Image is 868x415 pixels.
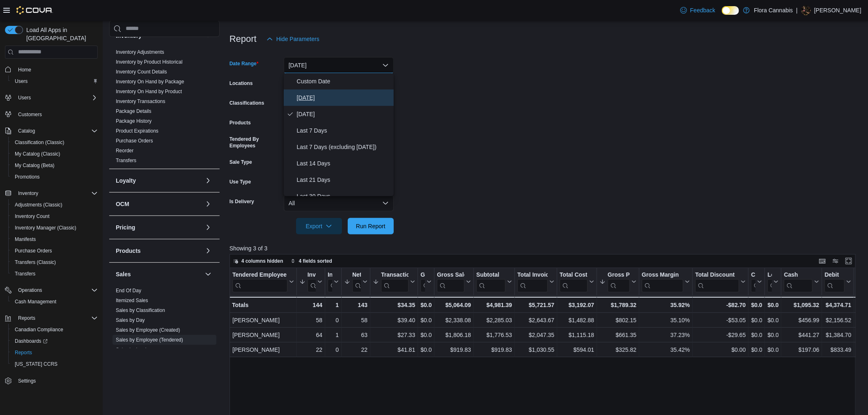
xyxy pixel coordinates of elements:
a: Purchase Orders [116,138,153,144]
button: Transaction Average [373,271,415,292]
a: Sales by Invoice [116,347,152,353]
h3: Products [116,247,141,255]
button: Pricing [203,222,213,232]
div: Transaction Average [381,271,409,279]
button: OCM [116,200,202,208]
label: Tendered By Employees [230,136,280,149]
div: $2,285.03 [476,315,512,325]
span: Catalog [15,126,98,136]
span: Inventory [15,188,98,198]
div: Gross Sales [437,271,464,279]
span: Washington CCRS [11,359,98,369]
div: 37.23% [642,330,690,340]
span: Dashboards [11,336,98,346]
h3: Report [230,34,257,44]
h3: Loyalty [116,177,136,185]
label: Sale Type [230,159,252,165]
a: Purchase Orders [11,246,55,256]
a: Product Expirations [116,128,158,134]
button: Adjustments (Classic) [8,199,101,211]
button: Hide Parameters [263,31,323,47]
div: $0.00 [751,315,762,325]
a: Reports [11,348,35,358]
div: Cashback [751,271,755,292]
button: Invoices Ref [328,271,339,292]
button: Net Sold [344,271,367,292]
button: Gross Profit [599,271,636,292]
button: Total Invoiced [517,271,554,292]
button: Users [2,92,101,103]
a: Inventory Count Details [116,69,167,75]
span: Promotions [11,172,98,182]
button: Classification (Classic) [8,137,101,148]
a: Transfers [116,158,136,163]
a: Adjustments (Classic) [11,200,66,210]
span: Transfers [116,157,136,164]
p: [PERSON_NAME] [814,5,861,15]
a: Inventory by Product Historical [116,59,183,65]
span: Cash Management [15,298,56,305]
div: $456.99 [784,315,819,325]
button: Inventory [203,31,213,41]
button: My Catalog (Beta) [8,160,101,171]
div: Debit [824,271,845,279]
span: Operations [15,285,98,295]
a: Inventory On Hand by Product [116,89,182,94]
span: Home [15,64,98,75]
span: 4 columns hidden [241,258,283,264]
button: Home [2,64,101,76]
div: $0.00 [420,315,432,325]
div: Total Cost [560,271,588,279]
div: 1 [328,300,339,310]
span: Inventory Manager (Classic) [15,225,76,231]
span: Package History [116,118,152,124]
a: Dashboards [11,336,51,346]
span: Feedback [690,6,715,14]
button: Sales [116,270,202,278]
button: Reports [8,347,101,358]
span: Purchase Orders [116,138,153,144]
button: Enter fullscreen [844,256,854,266]
span: Manifests [11,234,98,244]
div: Gift Cards [420,271,425,279]
div: Total Invoiced [517,271,548,279]
span: Inventory by Product Historical [116,59,183,65]
button: Products [203,246,213,256]
button: Products [116,247,202,255]
div: Net Sold [352,271,361,279]
button: Inventory Count [8,211,101,222]
span: Home [18,66,31,73]
a: Transfers [11,269,39,279]
span: Operations [18,287,42,293]
a: End Of Day [116,288,141,293]
a: Sales by Classification [116,307,165,313]
span: Sales by Day [116,317,145,323]
div: Tendered Employee [232,271,287,292]
span: Inventory Count [15,213,50,220]
span: [DATE] [297,109,390,119]
span: Users [15,93,98,103]
span: Reorder [116,147,133,154]
div: $2,156.52 [824,315,851,325]
button: Debit [824,271,851,292]
label: Is Delivery [230,198,254,205]
a: Settings [15,376,39,386]
a: Inventory On Hand by Package [116,79,184,85]
div: $4,374.71 [824,300,851,310]
button: Inventory [15,188,41,198]
div: Invoices Sold [308,271,316,279]
span: Transfers [15,271,35,277]
span: Cash Management [11,297,98,307]
button: Tendered Employee [232,271,294,292]
p: Flora Cannabis [754,5,793,15]
div: 144 [299,300,322,310]
a: Manifests [11,234,39,244]
span: Last 14 Days [297,158,390,168]
h3: Pricing [116,223,135,232]
button: 4 columns hidden [230,256,287,266]
span: Purchase Orders [15,248,52,254]
a: Inventory Transactions [116,99,165,104]
a: Canadian Compliance [11,325,67,335]
div: Loyalty Redemptions [767,271,772,292]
